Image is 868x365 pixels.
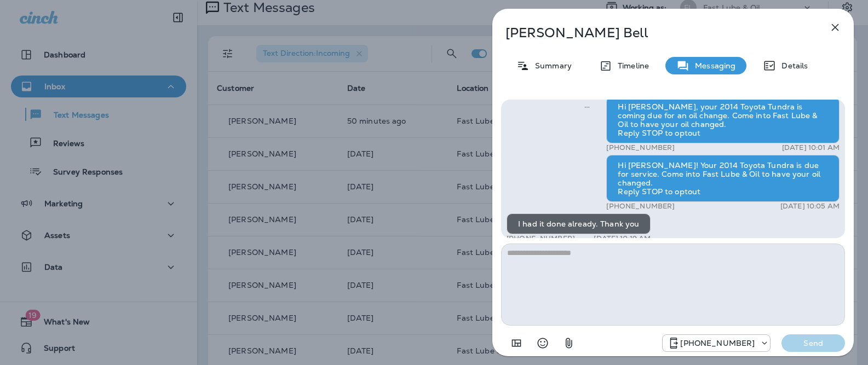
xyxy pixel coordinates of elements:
button: Select an emoji [532,332,554,354]
p: [PHONE_NUMBER] [507,234,575,243]
p: [DATE] 10:01 AM [782,143,840,152]
div: Hi [PERSON_NAME]! Your 2014 Toyota Tundra is due for service. Come into Fast Lube & Oil to have y... [606,155,840,202]
p: [PERSON_NAME] Bell [505,25,804,40]
div: Hi [PERSON_NAME], your 2014 Toyota Tundra is coming due for an oil change. Come into Fast Lube & ... [606,96,840,143]
button: Add in a premade template [505,332,527,354]
p: [PHONE_NUMBER] [606,143,675,152]
p: Details [776,61,808,70]
p: [PHONE_NUMBER] [680,339,755,347]
span: Sent [584,101,590,111]
p: Messaging [689,61,735,70]
div: I had it done already. Thank you [507,213,651,234]
p: Timeline [612,61,649,70]
p: [PHONE_NUMBER] [606,202,675,211]
div: +1 (971) 459-0595 [663,337,770,350]
p: [DATE] 10:05 AM [780,202,840,211]
p: [DATE] 10:19 AM [594,234,651,243]
p: Summary [530,61,572,70]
